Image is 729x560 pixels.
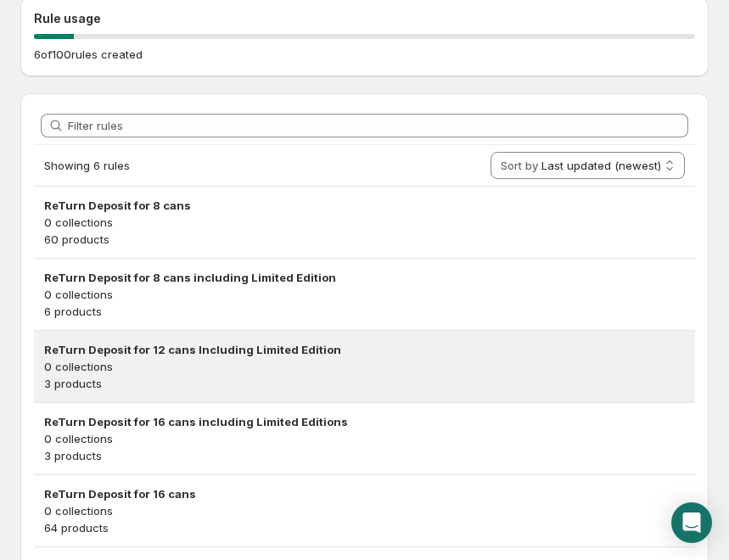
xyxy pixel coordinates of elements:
[44,286,685,303] p: 0 collections
[44,375,685,392] p: 3 products
[34,10,695,27] h2: Rule usage
[44,485,685,502] h3: ReTurn Deposit for 16 cans
[44,197,685,214] h3: ReTurn Deposit for 8 cans
[44,269,685,286] h3: ReTurn Deposit for 8 cans including Limited Edition
[671,502,712,543] div: Open Intercom Messenger
[44,303,685,320] p: 6 products
[44,413,685,430] h3: ReTurn Deposit for 16 cans including Limited Editions
[44,341,685,358] h3: ReTurn Deposit for 12 cans Including Limited Edition
[44,159,130,172] span: Showing 6 rules
[44,231,685,248] p: 60 products
[68,114,688,137] input: Filter rules
[44,430,685,447] p: 0 collections
[44,358,685,375] p: 0 collections
[44,447,685,464] p: 3 products
[34,46,143,63] p: 6 of 100 rules created
[44,519,685,536] p: 64 products
[44,502,685,519] p: 0 collections
[44,214,685,231] p: 0 collections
